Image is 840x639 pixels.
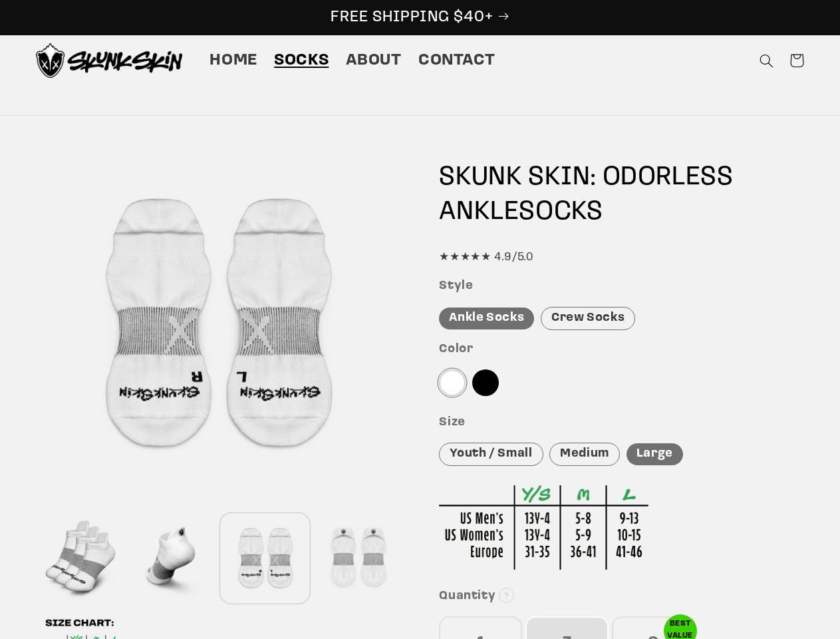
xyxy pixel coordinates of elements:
summary: Search [751,45,781,76]
h1: SKUNK SKIN: ODORLESS SOCKS [439,160,804,230]
p: FREE SHIPPING $40+ [14,7,826,28]
span: Home [210,51,257,71]
div: Crew Socks [541,307,635,330]
a: Contact [410,42,503,79]
h3: Quantity [439,589,804,604]
div: Ankle Socks [439,308,534,329]
span: About [346,51,402,71]
div: ★★★★★ 4.9/5.0 [439,248,804,268]
a: About [337,42,410,79]
h3: Style [439,279,804,294]
h3: Color [439,342,804,357]
a: Socks [266,42,337,79]
img: Skunk Skin Anti-Odor Socks. [36,43,182,78]
span: Contact [418,51,495,71]
span: ANKLE [439,199,519,226]
h3: Size [439,415,804,431]
a: Home [202,42,266,79]
div: Medium [549,443,620,466]
div: Large [627,443,683,465]
img: Sizing Chart [439,485,648,570]
span: Socks [274,51,329,71]
div: Youth / Small [439,443,543,466]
